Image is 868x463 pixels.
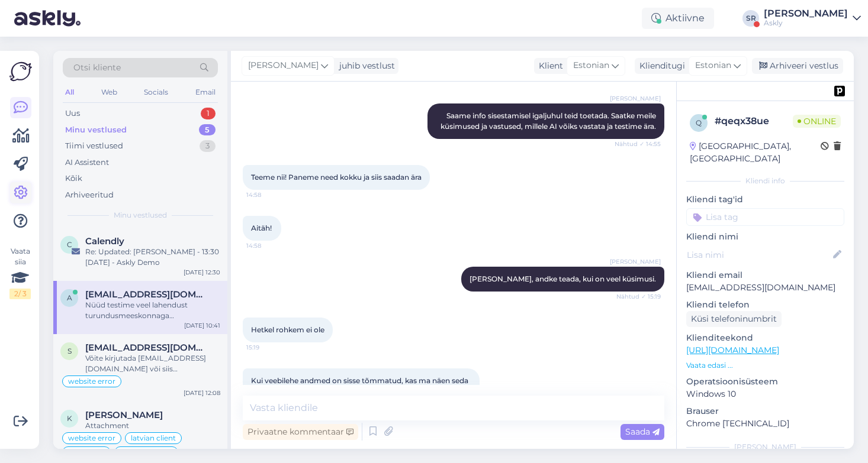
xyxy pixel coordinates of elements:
[793,115,841,128] span: Online
[251,173,422,182] span: Teeme nii! Paneme need kokku ja siis saadan ära
[686,442,844,452] div: [PERSON_NAME]
[616,292,661,301] span: Nähtud ✓ 15:19
[85,353,220,374] div: Võite kirjutada [EMAIL_ADDRESS][DOMAIN_NAME] või siis [PERSON_NAME] sotsiaalmeedias kus saab otse...
[9,246,31,299] div: Vaata siia
[441,111,658,131] span: Saame info sisestamisel igaljuhul teid toetada. Saatke meile küsimused ja vastused, millele AI võ...
[67,240,72,249] span: C
[9,60,32,83] img: Askly Logo
[85,247,220,268] div: Re: Updated: [PERSON_NAME] - 13:30 [DATE] - Askly Demo
[686,176,844,186] div: Kliendi info
[573,59,609,72] span: Estonian
[686,193,844,206] p: Kliendi tag'id
[65,189,114,201] div: Arhiveeritud
[715,114,793,128] div: # qeqx38ue
[199,124,216,136] div: 5
[610,257,661,266] span: [PERSON_NAME]
[65,157,109,169] div: AI Assistent
[85,420,220,431] div: Attachment
[335,60,395,72] div: juhib vestlust
[534,60,563,72] div: Klient
[251,325,324,334] span: Hetkel rohkem ei ole
[99,85,120,100] div: Web
[686,332,844,344] p: Klienditeekond
[201,108,216,119] div: 1
[686,231,844,243] p: Kliendi nimi
[65,140,123,152] div: Tiimi vestlused
[686,345,779,355] a: [URL][DOMAIN_NAME]
[73,61,121,74] span: Otsi kliente
[642,8,714,29] div: Aktiivne
[696,118,702,127] span: q
[85,300,220,321] div: Nüüd testime veel lahendust turundusmeeskonnaga [PERSON_NAME] [PERSON_NAME] suuremas seltskonnas ...
[85,410,163,420] span: Kairi Aadli
[68,435,115,442] span: website error
[246,241,291,250] span: 14:58
[686,281,844,294] p: [EMAIL_ADDRESS][DOMAIN_NAME]
[610,94,661,103] span: [PERSON_NAME]
[635,60,685,72] div: Klienditugi
[687,248,831,261] input: Lisa nimi
[625,426,660,437] span: Saada
[686,208,844,226] input: Lisa tag
[67,347,72,355] span: S
[193,85,218,100] div: Email
[200,140,216,152] div: 3
[615,140,661,148] span: Nähtud ✓ 14:55
[470,274,656,283] span: [PERSON_NAME], andke teada, kui on veel küsimusi.
[686,417,844,430] p: Chrome [TECHNICAL_ID]
[65,173,82,184] div: Kõik
[9,289,31,299] div: 2 / 3
[686,360,844,371] p: Vaata edasi ...
[251,224,272,232] span: Aitäh!
[246,190,291,199] span: 14:58
[690,140,821,165] div: [GEOGRAPHIC_DATA], [GEOGRAPHIC_DATA]
[85,342,208,353] span: Support@tuub.ee
[67,293,72,302] span: a
[63,85,76,100] div: All
[686,299,844,311] p: Kliendi telefon
[686,269,844,281] p: Kliendi email
[243,424,358,440] div: Privaatne kommentaar
[764,9,861,28] a: [PERSON_NAME]Askly
[695,59,731,72] span: Estonian
[764,18,848,28] div: Askly
[184,268,220,277] div: [DATE] 12:30
[248,59,319,72] span: [PERSON_NAME]
[85,289,208,300] span: asd@asd.ee
[251,376,470,396] span: Kui veebilehe andmed on sisse tõmmatud, kas ma näen seda infot ka ise kuskiltki, et mis täpsemalt...
[686,311,782,327] div: Küsi telefoninumbrit
[184,388,220,397] div: [DATE] 12:08
[131,435,176,442] span: latvian client
[764,9,848,18] div: [PERSON_NAME]
[742,10,759,27] div: SR
[834,86,845,96] img: pd
[114,210,167,221] span: Minu vestlused
[68,378,115,385] span: website error
[184,321,220,330] div: [DATE] 10:41
[752,58,843,74] div: Arhiveeri vestlus
[67,414,72,423] span: K
[686,375,844,388] p: Operatsioonisüsteem
[686,388,844,400] p: Windows 10
[686,405,844,417] p: Brauser
[65,108,80,119] div: Uus
[85,236,124,247] span: Calendly
[142,85,171,100] div: Socials
[246,343,291,352] span: 15:19
[65,124,127,136] div: Minu vestlused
